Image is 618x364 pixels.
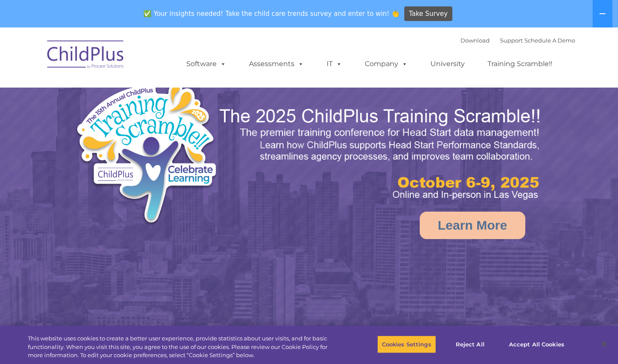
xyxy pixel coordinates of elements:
[318,55,351,73] a: IT
[524,37,575,44] a: Schedule A Demo
[443,335,497,353] button: Reject All
[178,55,235,73] a: Software
[404,6,453,21] a: Take Survey
[409,6,448,21] span: Take Survey
[595,335,614,354] button: Close
[119,92,156,98] span: Phone number
[119,57,145,63] span: Last name
[377,335,436,353] button: Cookies Settings
[479,55,561,73] a: Training Scramble!!
[140,6,403,22] span: ✅ Your insights needed! Take the child care trends survey and enter to win! 👏
[28,334,340,360] div: This website uses cookies to create a better user experience, provide statistics about user visit...
[356,55,416,73] a: Company
[420,212,525,239] a: Learn More
[240,55,312,73] a: Assessments
[504,335,569,353] button: Accept All Cookies
[43,34,129,77] img: ChildPlus by Procare Solutions
[500,37,523,44] a: Support
[460,37,575,44] font: |
[422,55,473,73] a: University
[460,37,490,44] a: Download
